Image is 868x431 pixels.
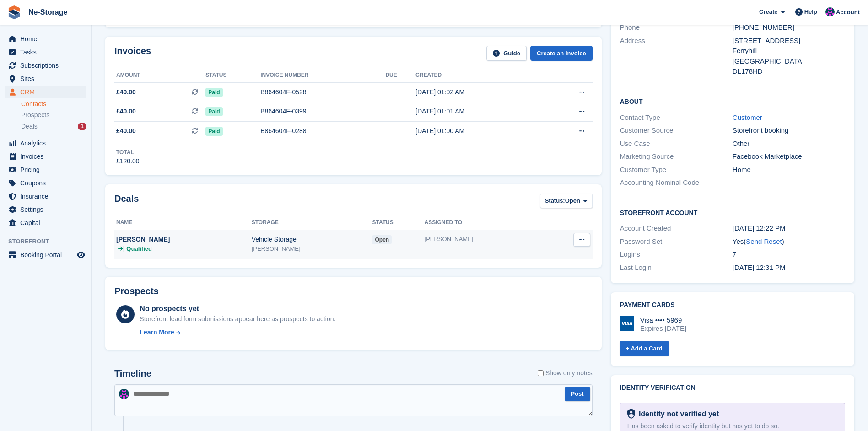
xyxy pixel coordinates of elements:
span: Insurance [20,190,75,203]
a: Preview store [75,249,86,260]
a: menu [5,150,86,163]
span: Deals [21,122,38,131]
span: Account [836,8,860,17]
span: Storefront [8,237,91,246]
span: £40.00 [116,126,136,136]
span: Invoices [20,150,75,163]
h2: Storefront Account [620,208,845,217]
div: £120.00 [116,156,140,166]
span: Create [759,7,777,16]
div: B864604F-0528 [260,87,385,97]
div: Customer Type [620,165,733,175]
div: Address [620,36,733,77]
img: stora-icon-8386f47178a22dfd0bd8f6a31ec36ba5ce8667c1dd55bd0f319d3a0aa187defe.svg [7,5,21,19]
div: [PERSON_NAME] [425,235,545,244]
div: Identity not verified yet [635,409,719,420]
a: menu [5,137,86,150]
a: Customer [733,113,762,121]
a: menu [5,190,86,203]
div: 7 [733,249,845,260]
div: DL178HD [733,66,845,77]
th: Created [415,68,543,83]
div: B864604F-0399 [260,107,385,116]
span: £40.00 [116,87,136,97]
h2: Invoices [114,46,151,61]
div: Customer Source [620,125,733,136]
span: Coupons [20,177,75,189]
input: Show only notes [538,368,544,378]
a: menu [5,177,86,189]
th: Assigned to [425,215,545,230]
div: Password Set [620,237,733,247]
div: Account Created [620,223,733,234]
a: Ne-Storage [25,5,71,20]
a: Send Reset [746,237,782,245]
h2: Payment cards [620,302,845,309]
div: Home [733,165,845,175]
time: 2025-07-15 11:31:07 UTC [733,264,786,271]
div: - [733,178,845,188]
a: Prospects [21,110,86,120]
button: Post [565,387,590,402]
span: Paid [205,88,222,97]
div: Vehicle Storage [252,235,372,244]
div: Expires [DATE] [640,324,686,333]
div: B864604F-0288 [260,126,385,136]
th: Due [385,68,415,83]
div: [DATE] 01:01 AM [415,107,543,116]
div: [DATE] 01:02 AM [415,87,543,97]
div: Total [116,148,140,156]
div: Storefront lead form submissions appear here as prospects to action. [140,314,335,324]
a: menu [5,216,86,229]
span: Sites [20,72,75,85]
span: CRM [20,86,75,98]
img: Visa Logo [620,316,634,331]
a: Deals 1 [21,122,86,131]
div: Accounting Nominal Code [620,178,733,188]
div: Facebook Marketplace [733,151,845,162]
span: open [372,235,392,244]
a: menu [5,86,86,98]
span: Tasks [20,46,75,59]
span: Paid [205,127,222,136]
span: | [123,244,124,253]
div: Has been asked to verify identity but has yet to do so. [627,421,837,431]
span: Booking Portal [20,248,75,261]
a: menu [5,46,86,59]
span: ( ) [744,237,784,245]
a: Learn More [140,328,335,337]
span: Capital [20,216,75,229]
h2: Identity verification [620,384,845,392]
div: Phone [620,22,733,33]
a: menu [5,248,86,261]
span: Qualified [126,244,152,253]
div: Other [733,139,845,149]
th: Amount [114,68,205,83]
th: Storage [252,215,372,230]
div: No prospects yet [140,303,335,314]
div: Storefront booking [733,125,845,136]
h2: About [620,97,845,106]
h2: Deals [114,194,139,210]
div: Yes [733,237,845,247]
div: Contact Type [620,113,733,123]
a: menu [5,59,86,72]
span: Help [804,7,817,16]
span: Prospects [21,111,49,119]
span: Paid [205,107,222,116]
div: Ferryhill [733,46,845,56]
span: Home [20,32,75,45]
span: Status: [545,196,565,205]
span: Open [565,196,580,205]
div: [PHONE_NUMBER] [733,22,845,33]
div: 1 [78,123,86,130]
a: menu [5,72,86,85]
span: Analytics [20,137,75,150]
div: Visa •••• 5969 [640,316,686,324]
a: menu [5,203,86,216]
div: [DATE] 12:22 PM [733,223,845,234]
img: Identity Verification Ready [627,409,635,419]
span: £40.00 [116,107,136,116]
a: Create an Invoice [530,46,593,61]
div: [STREET_ADDRESS] [733,36,845,46]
